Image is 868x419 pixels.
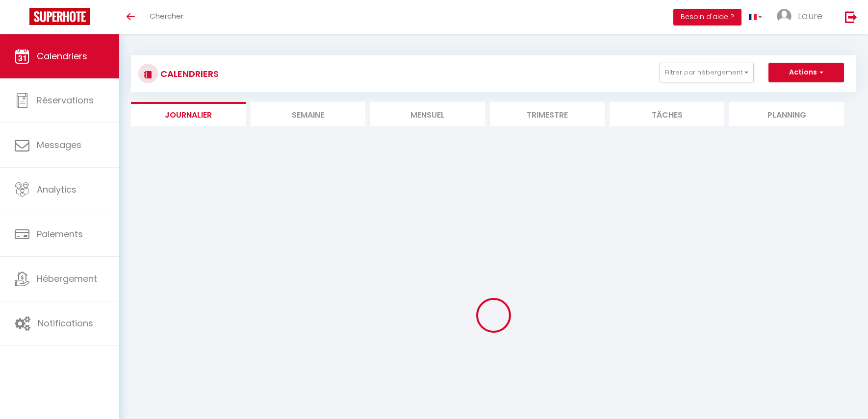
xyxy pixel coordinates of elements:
[158,63,219,85] h3: CALENDRIERS
[37,228,83,240] span: Paiements
[673,9,741,25] button: Besoin d'aide ?
[610,102,724,126] li: Tâches
[798,10,822,22] span: Laure
[131,102,246,126] li: Journalier
[150,11,183,21] span: Chercher
[777,9,791,24] img: ...
[38,317,93,329] span: Notifications
[251,102,365,126] li: Semaine
[37,94,94,106] span: Réservations
[660,63,754,82] button: Filtrer par hébergement
[490,102,605,126] li: Trimestre
[370,102,485,126] li: Mensuel
[37,272,97,285] span: Hébergement
[845,11,857,23] img: logout
[37,50,87,62] span: Calendriers
[29,8,90,25] img: Super Booking
[729,102,844,126] li: Planning
[37,183,77,196] span: Analytics
[768,63,844,82] button: Actions
[37,139,81,151] span: Messages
